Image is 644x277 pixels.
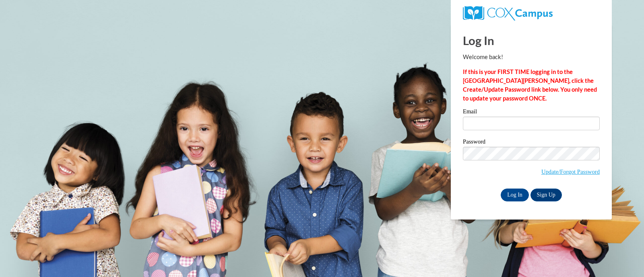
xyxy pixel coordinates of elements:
[530,189,562,201] a: Sign Up
[541,168,600,175] a: Update/Forgot Password
[463,32,600,49] h1: Log In
[463,68,597,102] strong: If this is your FIRST TIME logging in to the [GEOGRAPHIC_DATA][PERSON_NAME], click the Create/Upd...
[463,6,553,21] img: COX Campus
[501,189,529,201] input: Log In
[463,139,600,147] label: Password
[463,109,600,117] label: Email
[463,9,553,16] a: COX Campus
[463,53,600,62] p: Welcome back!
